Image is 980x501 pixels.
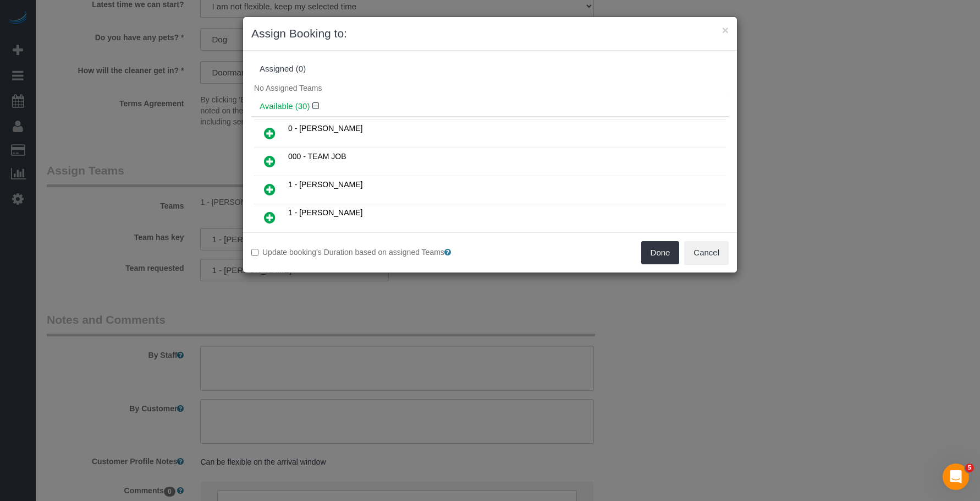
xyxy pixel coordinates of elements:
h4: Available (30) [260,102,720,111]
span: 1 - [PERSON_NAME] [288,208,362,217]
span: 1 - [PERSON_NAME] [288,180,362,189]
span: 000 - TEAM JOB [288,152,346,161]
button: × [722,24,729,36]
h3: Assign Booking to: [251,25,729,42]
div: Assigned (0) [260,64,720,74]
label: Update booking's Duration based on assigned Teams [251,247,482,258]
span: No Assigned Teams [254,84,322,92]
button: Cancel [684,241,729,264]
input: Update booking's Duration based on assigned Teams [251,249,258,256]
span: 0 - [PERSON_NAME] [288,124,362,133]
span: 5 [965,464,974,472]
iframe: Intercom live chat [943,464,969,490]
button: Done [641,241,680,264]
